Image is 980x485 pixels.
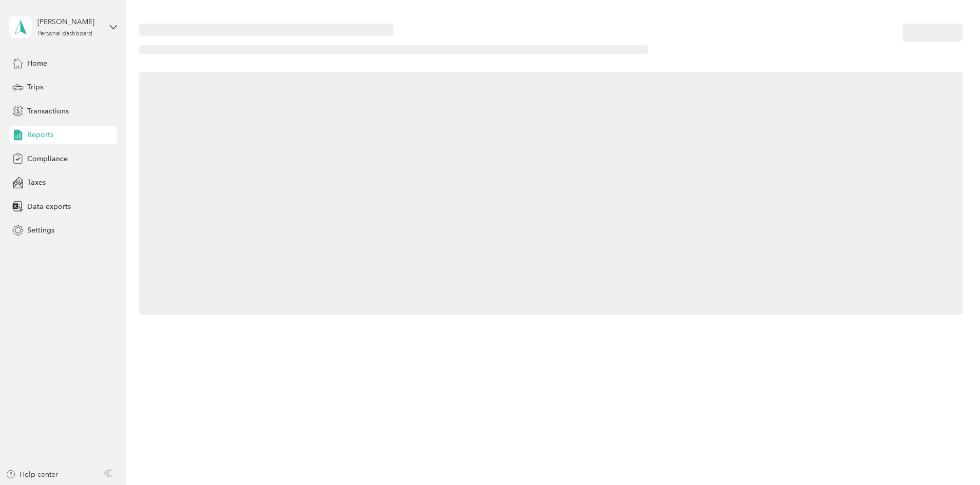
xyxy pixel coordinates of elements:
div: [PERSON_NAME] [37,16,102,27]
span: Home [27,58,47,69]
span: Reports [27,129,53,140]
span: Taxes [27,177,46,188]
span: Data exports [27,201,71,212]
span: Transactions [27,106,69,117]
button: Help center [6,469,58,480]
iframe: Everlance-gr Chat Button Frame [923,428,980,485]
span: Trips [27,82,43,92]
span: Settings [27,225,54,236]
div: Personal dashboard [37,31,92,37]
span: Compliance [27,153,68,164]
